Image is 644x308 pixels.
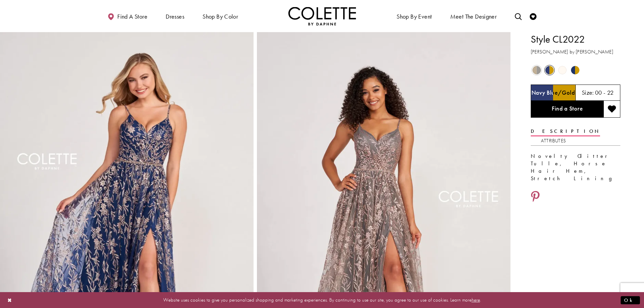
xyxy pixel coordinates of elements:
div: Gold/Pewter [531,64,543,76]
a: Attributes [541,136,566,146]
button: Close Dialog [4,294,16,306]
a: Find a Store [531,101,603,118]
div: Navy/Gold [569,64,581,76]
div: Diamond White [556,64,568,76]
span: Dresses [166,13,184,20]
span: Find a store [117,13,147,20]
img: Colette by Daphne [288,7,356,25]
button: Add to wishlist [603,101,620,118]
div: Novelty Glitter Tulle, Horse Hair Hem, Stretch Lining [531,152,620,182]
a: Toggle search [513,7,523,25]
span: Shop by color [201,7,240,25]
p: Website uses cookies to give you personalized shopping and marketing experiences. By continuing t... [49,295,595,305]
span: Shop by color [202,13,238,20]
a: Description [531,126,600,136]
h5: 00 - 22 [595,89,614,96]
span: Dresses [164,7,186,25]
h5: Chosen color [531,89,575,96]
span: Size: [582,89,594,96]
button: Submit Dialog [621,296,640,304]
a: Find a store [106,7,149,25]
h3: [PERSON_NAME] by [PERSON_NAME] [531,48,620,56]
div: Navy Blue/Gold [544,64,555,76]
span: Shop By Event [397,13,432,20]
a: Meet the designer [449,7,499,25]
span: Shop By Event [395,7,433,25]
h1: Style CL2022 [531,32,620,46]
span: Meet the designer [450,13,497,20]
a: Visit Home Page [288,7,356,25]
div: Product color controls state depends on size chosen [531,64,620,77]
a: here [472,297,480,303]
a: Check Wishlist [528,7,538,25]
a: Share using Pinterest - Opens in new tab [531,191,540,204]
